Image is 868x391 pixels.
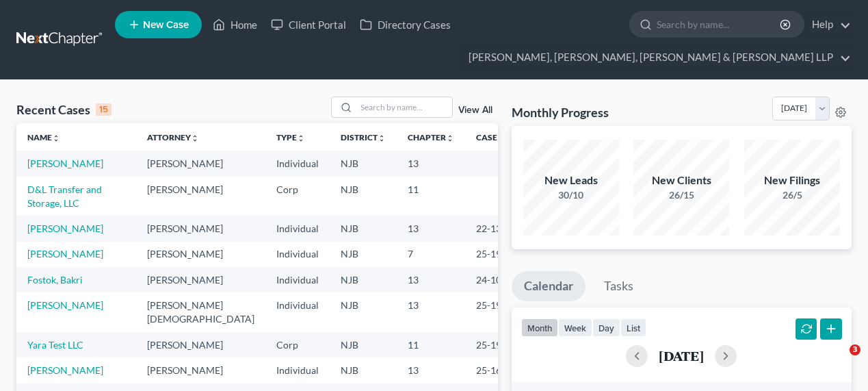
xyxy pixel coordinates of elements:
[330,216,397,241] td: NJB
[136,292,265,331] td: [PERSON_NAME][DEMOGRAPHIC_DATA]
[27,248,103,260] a: [PERSON_NAME]
[397,292,465,331] td: 13
[397,357,465,383] td: 13
[330,242,397,267] td: NJB
[27,184,102,209] a: D&L Transfer and Storage, LLC
[27,132,60,142] a: Nameunfold_more
[592,271,646,301] a: Tasks
[27,364,103,376] a: [PERSON_NAME]
[523,188,619,202] div: 30/10
[330,332,397,357] td: NJB
[523,173,619,188] div: New Leads
[657,12,782,37] input: Search by name...
[408,132,454,142] a: Chapterunfold_more
[330,292,397,331] td: NJB
[446,134,454,142] i: unfold_more
[397,267,465,292] td: 13
[465,292,531,331] td: 25-19723
[465,357,531,383] td: 25-16941
[265,242,330,267] td: Individual
[353,12,458,37] a: Directory Cases
[330,151,397,176] td: NJB
[465,332,531,357] td: 25-19461
[330,357,397,383] td: NJB
[397,216,465,241] td: 13
[341,132,386,142] a: Districtunfold_more
[659,349,704,363] h2: [DATE]
[147,132,199,142] a: Attorneyunfold_more
[850,344,860,355] span: 3
[633,188,729,202] div: 26/15
[330,177,397,216] td: NJB
[512,271,586,301] a: Calendar
[143,20,189,30] span: New Case
[465,242,531,267] td: 25-19724
[397,177,465,216] td: 11
[592,318,620,337] button: day
[136,242,265,267] td: [PERSON_NAME]
[265,216,330,241] td: Individual
[805,12,851,37] a: Help
[397,332,465,357] td: 11
[136,332,265,357] td: [PERSON_NAME]
[558,318,592,337] button: week
[378,134,386,142] i: unfold_more
[27,299,103,311] a: [PERSON_NAME]
[265,357,330,383] td: Individual
[265,177,330,216] td: Corp
[476,132,520,142] a: Case Nounfold_more
[620,318,646,337] button: list
[265,267,330,292] td: Individual
[136,267,265,292] td: [PERSON_NAME]
[191,134,199,142] i: unfold_more
[27,157,103,169] a: [PERSON_NAME]
[297,134,305,142] i: unfold_more
[465,216,531,241] td: 22-13997
[27,274,83,286] a: Fostok, Bakri
[821,344,854,377] iframe: Intercom live chat
[27,339,83,351] a: Yara Test LLC
[265,292,330,331] td: Individual
[462,45,851,70] a: [PERSON_NAME], [PERSON_NAME], [PERSON_NAME] & [PERSON_NAME] LLP
[136,177,265,216] td: [PERSON_NAME]
[27,223,103,234] a: [PERSON_NAME]
[16,101,111,118] div: Recent Cases
[265,151,330,176] td: Individual
[521,318,558,337] button: month
[265,332,330,357] td: Corp
[465,267,531,292] td: 24-10619
[512,104,609,121] h3: Monthly Progress
[633,173,729,188] div: New Clients
[397,242,465,267] td: 7
[264,12,353,37] a: Client Portal
[276,132,305,142] a: Typeunfold_more
[397,151,465,176] td: 13
[356,97,452,117] input: Search by name...
[52,134,60,142] i: unfold_more
[96,103,111,116] div: 15
[330,267,397,292] td: NJB
[136,151,265,176] td: [PERSON_NAME]
[744,188,840,202] div: 26/5
[744,173,840,188] div: New Filings
[206,12,264,37] a: Home
[136,357,265,383] td: [PERSON_NAME]
[458,105,492,115] a: View All
[136,216,265,241] td: [PERSON_NAME]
